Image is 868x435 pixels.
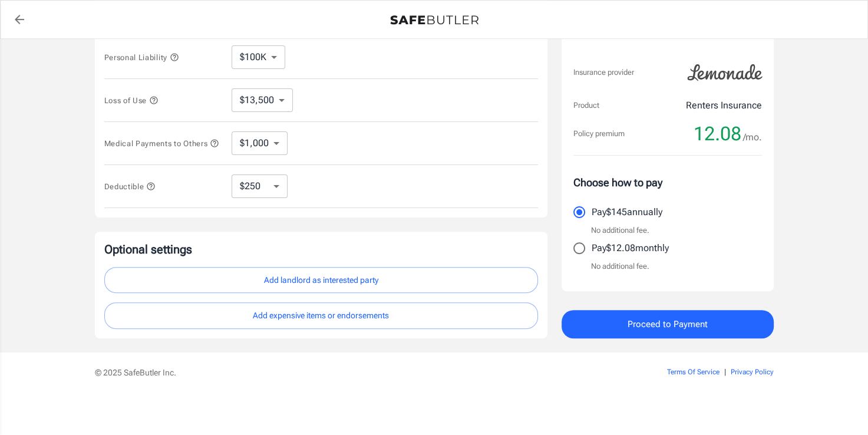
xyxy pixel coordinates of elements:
[562,310,774,338] button: Proceed to Payment
[592,205,662,219] p: Pay $145 annually
[731,368,774,376] a: Privacy Policy
[667,368,720,376] a: Terms Of Service
[743,129,762,146] span: /mo.
[724,368,726,376] span: |
[591,261,649,272] p: No additional fee.
[104,241,538,258] p: Optional settings
[686,98,762,113] p: Renters Insurance
[592,241,669,255] p: Pay $12.08 monthly
[573,128,625,140] p: Policy premium
[104,182,156,191] span: Deductible
[628,317,708,332] span: Proceed to Payment
[104,267,538,294] button: Add landlord as interested party
[104,53,179,62] span: Personal Liability
[573,174,762,190] p: Choose how to pay
[95,367,600,378] p: © 2025 SafeButler Inc.
[573,67,634,78] p: Insurance provider
[104,302,538,329] button: Add expensive items or endorsements
[694,122,741,146] span: 12.08
[573,100,599,111] p: Product
[104,93,159,107] button: Loss of Use
[104,179,156,193] button: Deductible
[104,139,220,148] span: Medical Payments to Others
[681,56,769,89] img: Lemonade
[104,96,159,105] span: Loss of Use
[591,225,649,236] p: No additional fee.
[8,8,31,31] a: back to quotes
[104,136,220,150] button: Medical Payments to Others
[104,50,179,64] button: Personal Liability
[390,15,478,25] img: Back to quotes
